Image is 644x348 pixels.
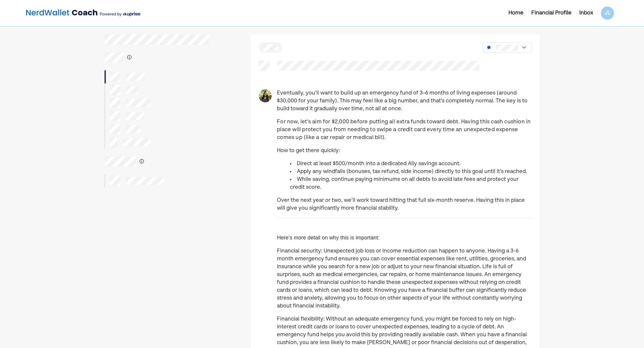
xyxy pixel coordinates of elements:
[290,168,532,176] li: Apply any windfalls (bonuses, tax refund, side income) directly to this goal until it’s reached.
[508,9,523,17] div: Home
[277,147,532,155] p: How to get there quickly:
[290,160,532,168] li: Direct at least $500/month into a dedicated Ally savings account.
[277,89,532,113] p: Eventually, you’ll want to build up an emergency fund of 3–6 months of living expenses (around $3...
[531,9,572,17] div: Financial Profile
[579,9,593,17] div: Inbox
[277,197,532,212] p: Over the next year or two, we’ll work toward hitting that full six-month reserve. Having this in ...
[277,247,532,310] p: Financial security: Unexpected job loss or income reduction can happen to anyone. Having a 3-6 mo...
[277,119,531,140] span: For now, let’s aim for $2,000 before putting all extra funds toward debt. Having this cash cushio...
[277,235,379,240] span: Here's more detail on why this is important:
[601,7,614,20] div: JL
[290,176,532,191] li: While saving, continue paying minimums on all debts to avoid late fees and protect your credit sc...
